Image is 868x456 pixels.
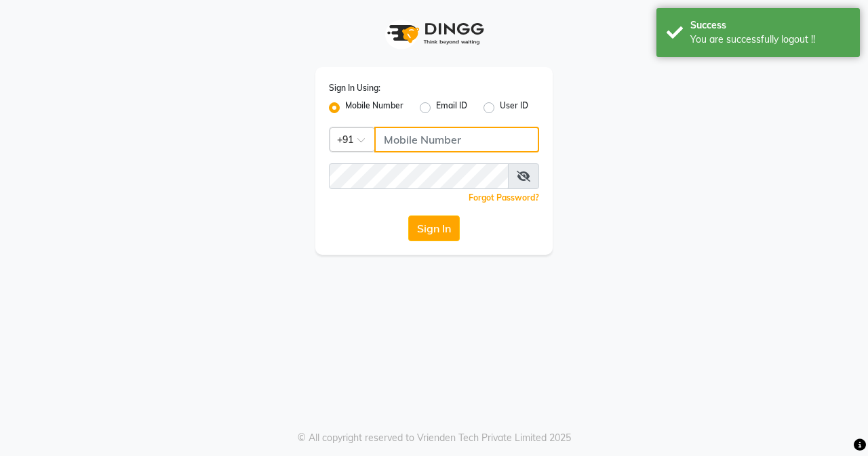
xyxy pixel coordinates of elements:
[380,14,488,54] img: logo1.svg
[329,82,380,94] label: Sign In Using:
[469,192,539,203] a: Forgot Password?
[436,100,467,116] label: Email ID
[690,33,850,47] div: You are successfully logout !!
[500,100,528,116] label: User ID
[408,215,460,241] button: Sign In
[690,18,850,33] div: Success
[345,100,403,116] label: Mobile Number
[374,127,539,152] input: Username
[329,163,509,189] input: Username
